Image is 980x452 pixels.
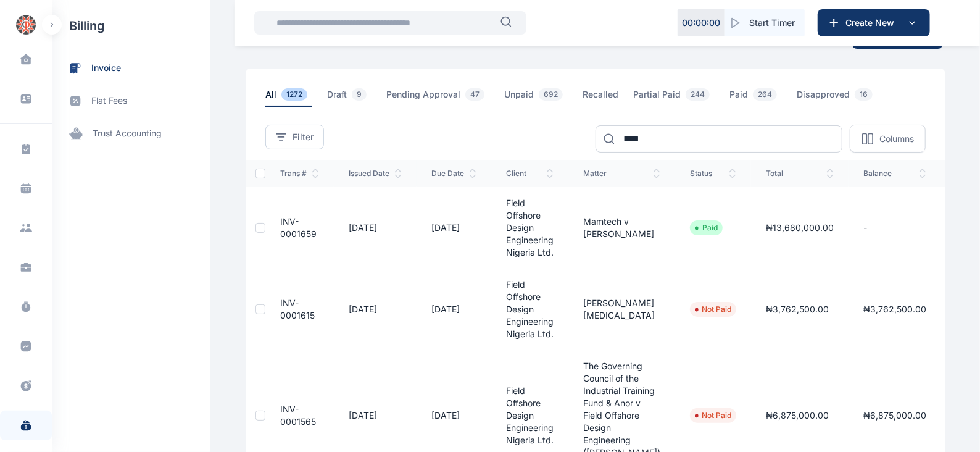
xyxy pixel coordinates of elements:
[506,169,554,178] span: client
[417,187,491,269] td: [DATE]
[879,133,914,145] p: Columns
[491,269,568,350] td: Field Offshore Design Engineering Nigeria Ltd.
[417,269,491,350] td: [DATE]
[850,125,926,153] button: Columns
[327,88,372,107] span: Draft
[91,62,121,75] span: invoice
[386,88,489,107] span: Pending Approval
[265,125,324,149] button: Filter
[93,127,162,140] span: trust accounting
[841,17,905,29] span: Create New
[863,410,926,421] span: ₦6,875,000.00
[695,411,731,421] li: Not Paid
[729,88,782,107] span: Paid
[633,88,715,107] span: Partial Paid
[386,88,504,107] a: Pending Approval47
[280,216,317,239] a: INV-0001659
[465,88,484,101] span: 47
[327,88,386,107] a: Draft9
[797,88,892,107] a: Disapproved16
[725,9,805,36] button: Start Timer
[52,85,210,117] a: flat fees
[349,169,402,178] span: issued date
[682,17,720,29] p: 00 : 00 : 00
[633,88,729,107] a: Partial Paid244
[863,222,867,233] span: -
[749,17,795,29] span: Start Timer
[695,304,731,314] li: Not Paid
[52,52,210,85] a: invoice
[334,187,417,269] td: [DATE]
[695,223,718,233] li: Paid
[766,169,834,178] span: total
[280,298,315,320] a: INV-0001615
[265,88,327,107] a: All1272
[729,88,797,107] a: Paid264
[280,404,316,427] a: INV-0001565
[431,169,476,178] span: Due Date
[690,169,736,178] span: status
[797,88,878,107] span: Disapproved
[766,304,829,314] span: ₦3,762,500.00
[293,131,314,143] span: Filter
[863,304,926,314] span: ₦3,762,500.00
[265,88,312,107] span: All
[568,269,675,350] td: [PERSON_NAME] [MEDICAL_DATA]
[52,117,210,150] a: trust accounting
[583,169,660,178] span: Matter
[753,88,777,101] span: 264
[504,88,583,107] a: Unpaid692
[334,269,417,350] td: [DATE]
[504,88,568,107] span: Unpaid
[281,88,307,101] span: 1272
[863,169,926,178] span: balance
[280,169,319,178] span: Trans #
[352,88,367,101] span: 9
[539,88,563,101] span: 692
[766,410,829,421] span: ₦6,875,000.00
[766,222,834,233] span: ₦13,680,000.00
[491,187,568,269] td: Field Offshore Design Engineering Nigeria Ltd.
[91,94,127,107] span: flat fees
[583,88,618,107] span: Recalled
[818,9,930,36] button: Create New
[568,187,675,269] td: Mamtech v [PERSON_NAME]
[686,88,710,101] span: 244
[855,88,873,101] span: 16
[583,88,633,107] a: Recalled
